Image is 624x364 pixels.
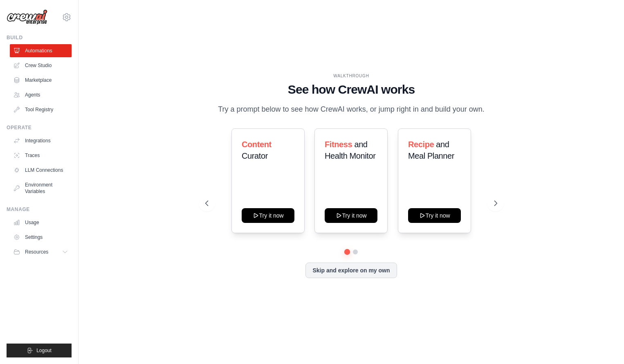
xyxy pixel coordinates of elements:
[10,74,72,87] a: Marketplace
[7,206,72,213] div: Manage
[36,347,52,354] span: Logout
[408,208,461,223] button: Try it now
[242,151,268,160] span: Curator
[10,134,72,147] a: Integrations
[408,140,434,149] span: Recipe
[10,231,72,244] a: Settings
[325,140,352,149] span: Fitness
[10,164,72,177] a: LLM Connections
[242,208,294,223] button: Try it now
[10,216,72,229] a: Usage
[7,9,47,25] img: Logo
[10,149,72,162] a: Traces
[10,88,72,101] a: Agents
[7,344,72,357] button: Logout
[7,124,72,131] div: Operate
[242,140,272,149] span: Content
[10,178,72,198] a: Environment Variables
[205,82,497,97] h1: See how CrewAI works
[305,263,397,278] button: Skip and explore on my own
[7,34,72,41] div: Build
[10,103,72,116] a: Tool Registry
[325,208,377,223] button: Try it now
[10,245,72,258] button: Resources
[214,103,489,115] p: Try a prompt below to see how CrewAI works, or jump right in and build your own.
[25,249,48,255] span: Resources
[10,59,72,72] a: Crew Studio
[10,44,72,57] a: Automations
[205,73,497,79] div: WALKTHROUGH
